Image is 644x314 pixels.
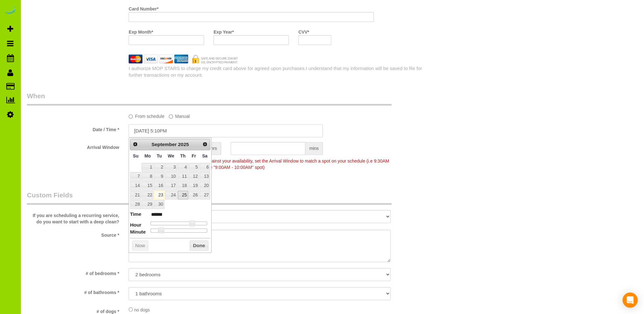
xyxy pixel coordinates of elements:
button: Done [190,240,208,251]
a: 27 [200,191,210,199]
a: 28 [130,200,141,208]
img: credit cards [124,54,243,63]
a: 6 [200,163,210,171]
legend: When [27,91,392,106]
label: # of bathrooms * [22,287,124,296]
span: Prev [133,142,138,147]
a: 24 [165,191,177,199]
span: Wednesday [168,153,175,158]
a: 15 [142,182,153,190]
span: September [151,142,177,147]
a: 4 [178,163,188,171]
a: 7 [130,172,141,181]
label: Manual [169,111,190,119]
span: Thursday [180,153,186,158]
a: 14 [130,182,141,190]
a: 8 [142,172,153,181]
dt: Time [130,211,141,219]
div: I authorize MOP STARS to charge my credit card above for agreed upon purchases. [124,65,429,79]
a: 2 [154,163,164,171]
span: 2025 [178,142,189,147]
a: 22 [142,191,153,199]
button: Now [132,240,148,251]
a: 30 [154,200,164,208]
label: # of bedrooms * [22,268,124,277]
input: Manual [169,114,173,119]
input: From schedule [129,114,133,119]
span: Tuesday [157,153,162,158]
span: hrs [207,142,221,155]
label: Exp Month [129,27,153,35]
label: Date / Time * [22,124,124,133]
span: To make this booking count against your availability, set the Arrival Window to match a spot on y... [129,158,389,170]
a: 18 [178,182,188,190]
span: Saturday [202,153,207,158]
span: no dogs [134,307,150,312]
legend: Custom Fields [27,190,392,205]
span: mins [305,142,323,155]
a: 12 [189,172,199,181]
a: 20 [200,182,210,190]
label: Exp Year [214,27,234,35]
span: Friday [192,153,196,158]
a: 10 [165,172,177,181]
a: 1 [142,163,153,171]
label: Source * [22,230,124,238]
a: 19 [189,182,199,190]
a: 9 [154,172,164,181]
label: Card Number [129,3,158,12]
a: 21 [130,191,141,199]
div: Open Intercom Messenger [622,292,638,308]
a: 25 [178,191,188,199]
span: Sunday [133,153,138,158]
label: If you are scheduling a recurring service, do you want to start with a deep clean? [22,210,124,225]
label: From schedule [129,111,164,119]
a: Next [201,140,209,149]
a: 3 [165,163,177,171]
span: Next [202,142,207,147]
label: CVV [298,27,309,35]
input: MM/DD/YYYY HH:MM [129,124,323,137]
dt: Minute [130,228,146,236]
a: 16 [154,182,164,190]
span: Monday [144,153,151,158]
a: 17 [165,182,177,190]
a: 5 [189,163,199,171]
a: 11 [178,172,188,181]
a: Prev [131,140,140,149]
a: 13 [200,172,210,181]
a: 23 [154,191,164,199]
a: 26 [189,191,199,199]
label: Arrival Window [22,142,124,151]
a: 29 [142,200,153,208]
img: Automaid Logo [4,6,16,15]
dt: Hour [130,221,141,229]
